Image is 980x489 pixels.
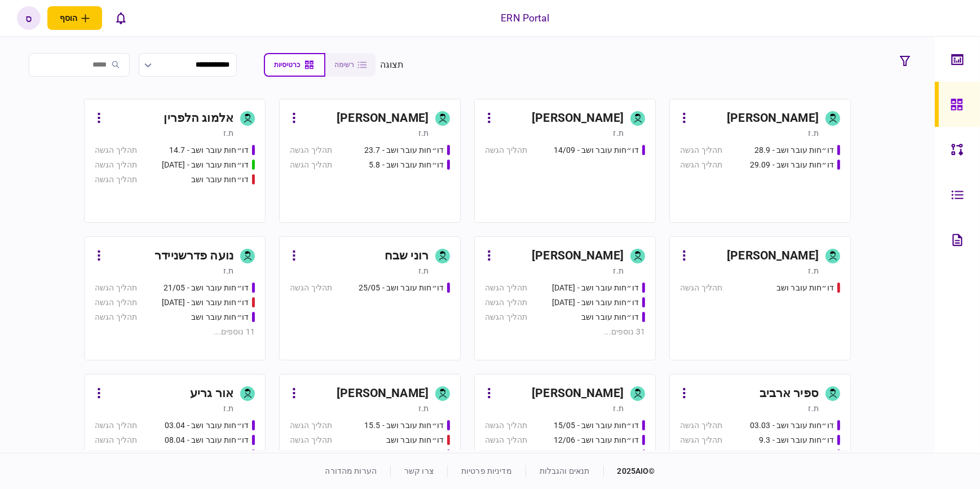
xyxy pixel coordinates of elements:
[680,434,722,446] div: תהליך הגשה
[386,449,444,461] div: דו״חות עובר ושב
[190,385,233,403] div: אור גריע
[485,449,527,461] div: תהליך הגשה
[162,159,249,171] div: דו״חות עובר ושב - 15.07.25
[84,99,266,223] a: אלמוג הלפריןת.זדו״חות עובר ושב - 14.7תהליך הגשהדו״חות עובר ושב - 15.07.25תהליך הגשהדו״חות עובר וש...
[760,385,819,403] div: ספיר ארביב
[418,127,429,139] div: ת.ז
[47,6,102,30] button: פתח תפריט להוספת לקוח
[359,282,444,294] div: דו״חות עובר ושב - 25/05
[554,420,639,431] div: דו״חות עובר ושב - 15/05
[334,61,354,69] span: רשימה
[385,247,429,265] div: רוני שבח
[290,159,332,171] div: תהליך הגשה
[290,282,332,294] div: תהליך הגשה
[169,144,249,156] div: דו״חות עובר ושב - 14.7
[613,265,624,276] div: ת.ז
[325,466,377,475] a: הערות מהדורה
[223,127,233,139] div: ת.ז
[750,420,834,431] div: דו״חות עובר ושב - 03.03
[364,144,444,156] div: דו״חות עובר ושב - 23.7
[750,159,834,171] div: דו״חות עובר ושב - 29.09
[279,236,461,360] a: רוני שבחת.זדו״חות עובר ושב - 25/05תהליך הגשה
[95,297,137,309] div: תהליך הגשה
[727,109,819,127] div: [PERSON_NAME]
[613,403,624,414] div: ת.ז
[680,144,722,156] div: תהליך הגשה
[474,99,656,223] a: [PERSON_NAME]ת.זדו״חות עובר ושב - 14/09תהליך הגשה
[474,236,656,360] a: [PERSON_NAME]ת.זדו״חות עובר ושב - 25.06.25תהליך הגשהדו״חות עובר ושב - 26.06.25תהליך הגשהדו״חות עו...
[809,127,819,139] div: ת.ז
[680,420,722,431] div: תהליך הגשה
[603,465,655,477] div: © 2025 AIO
[290,420,332,431] div: תהליך הגשה
[613,127,624,139] div: ת.ז
[485,420,527,431] div: תהליך הגשה
[337,385,429,403] div: [PERSON_NAME]
[223,403,233,414] div: ת.ז
[540,466,590,475] a: תנאים והגבלות
[325,53,376,77] button: רשימה
[380,58,404,72] div: תצוגה
[669,99,851,223] a: [PERSON_NAME]ת.זדו״חות עובר ושב - 28.9תהליך הגשהדו״חות עובר ושב - 29.09תהליך הגשה
[223,265,233,276] div: ת.ז
[17,6,41,30] button: ס
[164,449,249,461] div: דו״חות עובר ושב - 22/04
[274,61,300,69] span: כרטיסיות
[485,282,527,294] div: תהליך הגשה
[164,282,249,294] div: דו״חות עובר ושב - 21/05
[669,236,851,360] a: [PERSON_NAME]ת.זדו״חות עובר ושבתהליך הגשה
[552,297,639,309] div: דו״חות עובר ושב - 26.06.25
[109,6,133,30] button: פתח רשימת התראות
[95,282,137,294] div: תהליך הגשה
[369,159,444,171] div: דו״חות עובר ושב - 5.8
[404,466,434,475] a: צרו קשר
[532,385,624,403] div: [PERSON_NAME]
[95,449,137,461] div: תהליך הגשה
[809,265,819,276] div: ת.ז
[264,53,325,77] button: כרטיסיות
[532,109,624,127] div: [PERSON_NAME]
[279,99,461,223] a: [PERSON_NAME]ת.זדו״חות עובר ושב - 23.7תהליך הגשהדו״חות עובר ושב - 5.8תהליך הגשה
[95,434,137,446] div: תהליך הגשה
[680,159,722,171] div: תהליך הגשה
[485,297,527,309] div: תהליך הגשה
[554,144,639,156] div: דו״חות עובר ושב - 14/09
[754,449,834,461] div: דו״חות עובר ושב - 22.4
[84,236,266,360] a: נועה פדרשניידרת.זדו״חות עובר ושב - 21/05תהליך הגשהדו״חות עובר ושב - 03/06/25תהליך הגשהדו״חות עובר...
[165,420,249,431] div: דו״חות עובר ושב - 03.04
[485,144,527,156] div: תהליך הגשה
[95,326,255,338] div: 11 נוספים ...
[485,434,527,446] div: תהליך הגשה
[290,434,332,446] div: תהליך הגשה
[485,326,645,338] div: 31 נוספים ...
[95,159,137,171] div: תהליך הגשה
[680,449,722,461] div: תהליך הגשה
[501,11,549,25] div: ERN Portal
[754,144,834,156] div: דו״חות עובר ושב - 28.9
[554,434,639,446] div: דו״חות עובר ושב - 12/06
[337,109,429,127] div: [PERSON_NAME]
[191,174,249,186] div: דו״חות עובר ושב
[532,247,624,265] div: [PERSON_NAME]
[680,282,722,294] div: תהליך הגשה
[538,449,639,461] div: דו״חות עובר ושב - 511763765 18/06
[581,311,639,323] div: דו״חות עובר ושב
[809,403,819,414] div: ת.ז
[162,297,249,309] div: דו״חות עובר ושב - 03/06/25
[485,311,527,323] div: תהליך הגשה
[95,311,137,323] div: תהליך הגשה
[418,265,429,276] div: ת.ז
[364,420,444,431] div: דו״חות עובר ושב - 15.5
[165,434,249,446] div: דו״חות עובר ושב - 08.04
[95,144,137,156] div: תהליך הגשה
[191,311,249,323] div: דו״חות עובר ושב
[727,247,819,265] div: [PERSON_NAME]
[164,109,233,127] div: אלמוג הלפרין
[386,434,444,446] div: דו״חות עובר ושב
[290,144,332,156] div: תהליך הגשה
[461,466,512,475] a: מדיניות פרטיות
[290,449,332,461] div: תהליך הגשה
[552,282,639,294] div: דו״חות עובר ושב - 25.06.25
[418,403,429,414] div: ת.ז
